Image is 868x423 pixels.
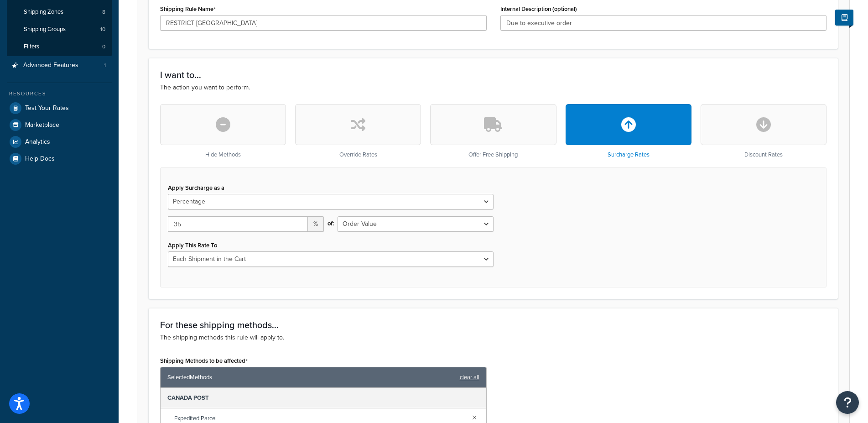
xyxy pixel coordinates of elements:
[7,100,112,116] a: Test Your Rates
[25,104,69,112] span: Test Your Rates
[160,357,248,365] label: Shipping Methods to be affected
[160,5,216,13] label: Shipping Rule Name
[7,4,112,21] a: Shipping Zones8
[168,242,217,249] label: Apply This Rate To
[160,320,826,330] h3: For these shipping methods...
[25,138,50,146] span: Analytics
[308,216,324,232] span: %
[161,388,486,408] div: CANADA POST
[7,38,112,55] li: Filters
[430,104,556,158] div: Offer Free Shipping
[7,57,112,74] a: Advanced Features1
[7,117,112,133] a: Marketplace
[7,38,112,55] a: Filters0
[102,43,105,51] span: 0
[24,26,66,33] span: Shipping Groups
[7,151,112,167] a: Help Docs
[24,43,39,51] span: Filters
[160,83,826,93] p: The action you want to perform.
[460,371,479,384] a: clear all
[160,70,826,80] h3: I want to...
[836,391,859,414] button: Open Resource Center
[102,8,105,16] span: 8
[167,371,455,384] span: Selected Methods
[566,104,691,158] div: Surcharge Rates
[160,333,826,343] p: The shipping methods this rule will apply to.
[104,62,106,69] span: 1
[701,104,826,158] div: Discount Rates
[500,5,577,12] label: Internal Description (optional)
[327,217,334,230] span: of:
[100,26,105,33] span: 10
[7,57,112,74] li: Advanced Features
[7,90,112,98] div: Resources
[7,134,112,150] a: Analytics
[295,104,421,158] div: Override Rates
[160,104,286,158] div: Hide Methods
[835,10,853,26] button: Show Help Docs
[7,21,112,38] li: Shipping Groups
[24,8,63,16] span: Shipping Zones
[168,184,224,191] label: Apply Surcharge as a
[25,155,55,163] span: Help Docs
[25,121,59,129] span: Marketplace
[23,62,78,69] span: Advanced Features
[7,4,112,21] li: Shipping Zones
[7,21,112,38] a: Shipping Groups10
